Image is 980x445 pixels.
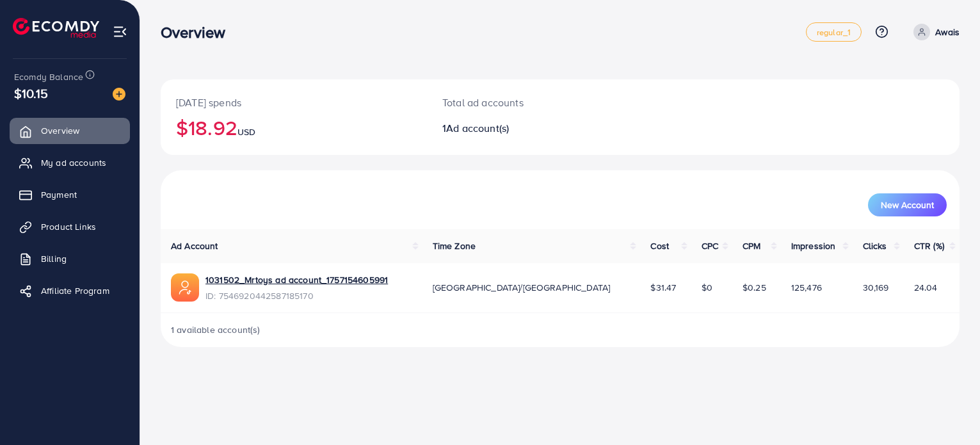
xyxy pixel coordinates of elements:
[817,28,851,36] span: regular_1
[863,281,889,294] span: 30,169
[791,239,836,252] span: Impression
[41,220,96,233] span: Product Links
[791,281,822,294] span: 125,476
[237,125,255,138] span: USD
[171,323,261,336] span: 1 available account(s)
[41,124,79,137] span: Overview
[433,239,476,252] span: Time Zone
[205,289,388,302] span: ID: 7546920442587185170
[10,278,130,303] a: Affiliate Program
[702,239,718,252] span: CPC
[863,239,887,252] span: Clicks
[743,239,760,252] span: CPM
[113,24,127,39] img: menu
[650,281,676,294] span: $31.47
[446,121,509,135] span: Ad account(s)
[914,239,944,252] span: CTR (%)
[914,281,938,294] span: 24.04
[113,88,125,101] img: image
[10,246,130,271] a: Billing
[41,284,109,297] span: Affiliate Program
[442,95,611,110] p: Total ad accounts
[10,150,130,175] a: My ad accounts
[743,281,766,294] span: $0.25
[10,182,130,207] a: Payment
[205,273,388,286] a: 1031502_Mrtoys ad account_1757154605991
[176,95,412,110] p: [DATE] spends
[442,122,611,134] h2: 1
[650,239,669,252] span: Cost
[14,84,48,102] span: $10.15
[10,214,130,239] a: Product Links
[41,252,67,265] span: Billing
[10,118,130,143] a: Overview
[171,273,199,302] img: ic-ads-acc.e4c84228.svg
[13,18,99,38] img: logo
[935,24,960,40] p: Awais
[14,70,83,83] span: Ecomdy Balance
[881,200,934,209] span: New Account
[868,193,947,216] button: New Account
[171,239,218,252] span: Ad Account
[908,24,960,40] a: Awais
[176,115,412,140] h2: $18.92
[806,22,862,42] a: regular_1
[41,156,106,169] span: My ad accounts
[433,281,611,294] span: [GEOGRAPHIC_DATA]/[GEOGRAPHIC_DATA]
[702,281,712,294] span: $0
[161,23,236,42] h3: Overview
[41,188,77,201] span: Payment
